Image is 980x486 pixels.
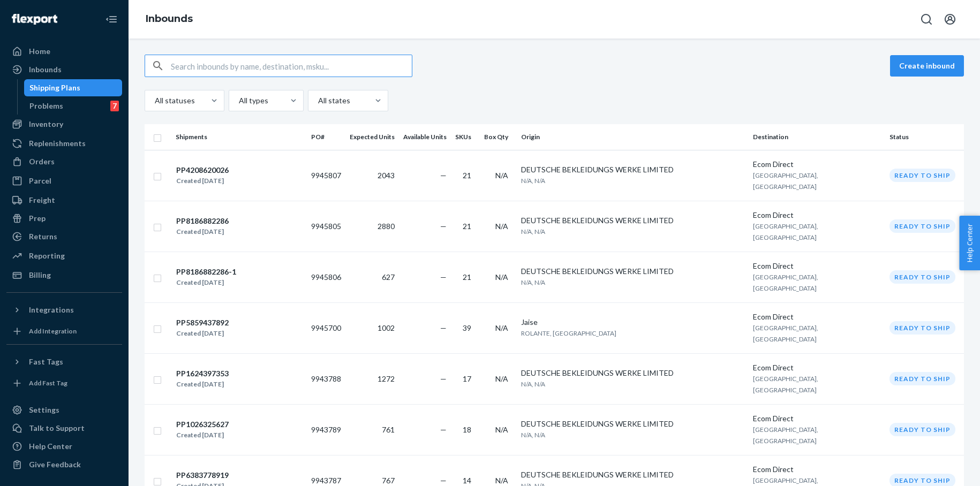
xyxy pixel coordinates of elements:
a: Prep [6,210,122,227]
div: Returns [29,231,57,242]
span: N/A [495,374,508,383]
span: [GEOGRAPHIC_DATA], [GEOGRAPHIC_DATA] [753,222,818,241]
span: — [440,171,447,180]
span: — [440,272,447,282]
span: [GEOGRAPHIC_DATA], [GEOGRAPHIC_DATA] [753,273,818,292]
th: Shipments [171,124,307,150]
div: Inventory [29,119,63,130]
input: All types [238,95,239,106]
span: 1002 [378,323,395,332]
div: Give Feedback [29,459,81,470]
span: — [440,425,447,434]
span: Help Center [959,216,980,270]
div: Ecom Direct [753,362,881,373]
div: DEUTSCHE BEKLEIDUNGS WERKE LIMITED [521,164,744,175]
div: Settings [29,405,59,415]
div: PP8186882286-1 [176,267,236,277]
span: N/A, N/A [521,380,545,388]
span: [GEOGRAPHIC_DATA], [GEOGRAPHIC_DATA] [753,426,818,445]
span: N/A [495,425,508,434]
td: 9943788 [307,353,345,404]
th: Origin [517,124,749,150]
div: Ecom Direct [753,464,881,475]
div: Created [DATE] [176,430,229,441]
th: PO# [307,124,345,150]
span: N/A [495,222,508,231]
a: Home [6,43,122,60]
span: N/A [495,323,508,332]
span: N/A [495,171,508,180]
a: Orders [6,153,122,170]
div: Orders [29,156,55,167]
div: Ecom Direct [753,159,881,170]
a: Replenishments [6,135,122,152]
th: Expected Units [345,124,399,150]
div: Parcel [29,176,51,186]
div: Freight [29,195,55,206]
th: Box Qty [480,124,517,150]
div: PP5859437892 [176,317,229,328]
div: Replenishments [29,138,86,149]
div: Fast Tags [29,356,63,367]
div: PP1624397353 [176,368,229,379]
th: Destination [749,124,885,150]
div: Ready to ship [889,321,955,335]
div: Talk to Support [29,423,85,434]
div: PP8186882286 [176,216,229,226]
div: Ready to ship [889,270,955,284]
span: ROLANTE, [GEOGRAPHIC_DATA] [521,329,616,337]
span: [GEOGRAPHIC_DATA], [GEOGRAPHIC_DATA] [753,171,818,191]
div: Created [DATE] [176,226,229,237]
td: 9945806 [307,252,345,302]
button: Close Navigation [101,9,122,30]
div: Ecom Direct [753,261,881,271]
div: Shipping Plans [29,82,80,93]
span: 2043 [378,171,395,180]
img: Flexport logo [12,14,57,25]
td: 9945700 [307,302,345,353]
a: Freight [6,192,122,209]
button: Open Search Box [916,9,937,30]
div: Add Fast Tag [29,378,67,388]
span: N/A [495,476,508,485]
span: N/A, N/A [521,431,545,439]
span: 2880 [378,222,395,231]
input: All states [317,95,318,106]
div: Help Center [29,441,72,452]
span: 18 [463,425,471,434]
span: N/A [495,272,508,282]
div: Ecom Direct [753,413,881,424]
button: Create inbound [890,55,964,77]
td: 9945805 [307,201,345,252]
button: Integrations [6,301,122,318]
span: 39 [463,323,471,332]
div: DEUTSCHE BEKLEIDUNGS WERKE LIMITED [521,469,744,480]
a: Help Center [6,438,122,455]
div: PP6383778919 [176,470,229,481]
div: DEUTSCHE BEKLEIDUNGS WERKE LIMITED [521,215,744,226]
div: Created [DATE] [176,277,236,288]
span: [GEOGRAPHIC_DATA], [GEOGRAPHIC_DATA] [753,324,818,343]
a: Problems7 [24,97,123,115]
span: 627 [382,272,395,282]
div: Reporting [29,250,65,261]
span: 17 [463,374,471,383]
input: Search inbounds by name, destination, msku... [171,55,412,77]
div: Ready to ship [889,169,955,182]
div: Home [29,46,50,57]
span: — [440,323,447,332]
span: [GEOGRAPHIC_DATA], [GEOGRAPHIC_DATA] [753,375,818,394]
a: Inventory [6,116,122,133]
span: — [440,222,447,231]
div: Jaise [521,317,744,328]
a: Talk to Support [6,420,122,437]
div: DEUTSCHE BEKLEIDUNGS WERKE LIMITED [521,419,744,429]
div: Ready to ship [889,372,955,385]
span: 21 [463,222,471,231]
div: Problems [29,101,63,111]
button: Give Feedback [6,456,122,473]
div: Add Integration [29,326,77,336]
a: Inbounds [6,61,122,78]
th: Status [885,124,964,150]
span: 14 [463,476,471,485]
